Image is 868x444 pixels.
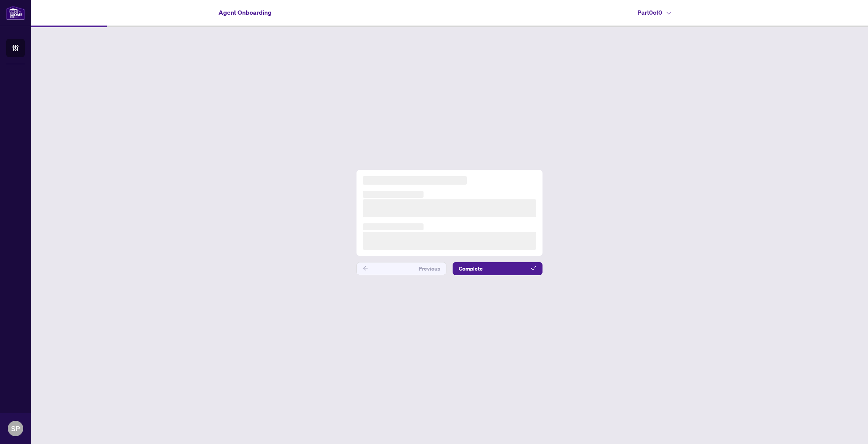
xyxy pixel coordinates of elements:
[453,262,542,275] button: Complete
[637,8,671,17] h4: Part 0 of 0
[531,266,536,271] span: check
[6,6,25,20] img: logo
[219,8,272,17] h4: Agent Onboarding
[11,423,20,434] span: SP
[837,417,860,440] button: Open asap
[459,262,483,275] span: Complete
[356,262,446,275] button: Previous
